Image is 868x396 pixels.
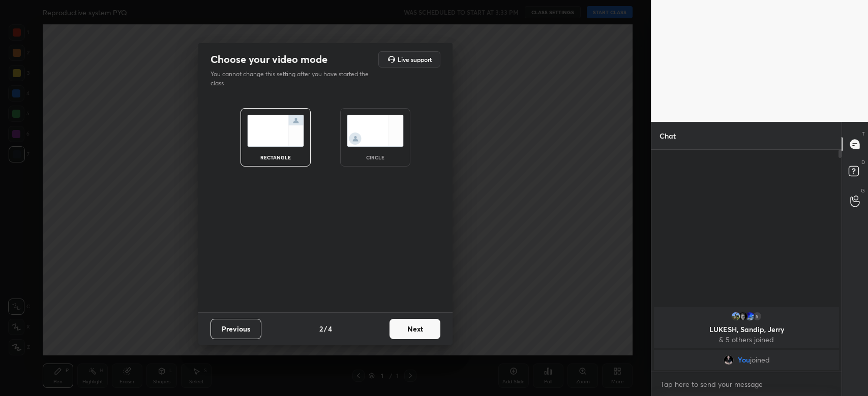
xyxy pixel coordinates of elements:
img: bf1e84bf73f945abbc000c2175944321.jpg [724,355,734,365]
p: & 5 others joined [660,336,833,344]
p: You cannot change this setting after you have started the class [211,70,375,88]
img: d844cc6e53244fa3889656fac63a9955.jpg [731,311,741,321]
p: T [862,130,865,138]
img: d2632110751949f69648f4a68a4af77f.jpg [745,311,755,321]
div: 5 [752,311,762,321]
h4: 2 [319,323,323,334]
img: e1fdea0f1c414432a3db157232c61c02.jpg [738,311,748,321]
p: Chat [651,122,684,149]
h4: / [324,323,327,334]
p: D [861,158,865,166]
span: joined [750,356,770,364]
h5: Live support [398,56,432,62]
div: rectangle [255,155,296,160]
h2: Choose your video mode [211,53,327,66]
button: Previous [211,319,261,339]
div: circle [355,155,396,160]
img: circleScreenIcon.acc0effb.svg [347,115,404,147]
p: LUKESH, Sandip, Jerry [660,325,833,334]
div: grid [651,305,842,372]
button: Next [390,319,440,339]
p: G [861,187,865,194]
span: You [738,356,750,364]
h4: 4 [328,323,332,334]
img: normalScreenIcon.ae25ed63.svg [247,115,304,147]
